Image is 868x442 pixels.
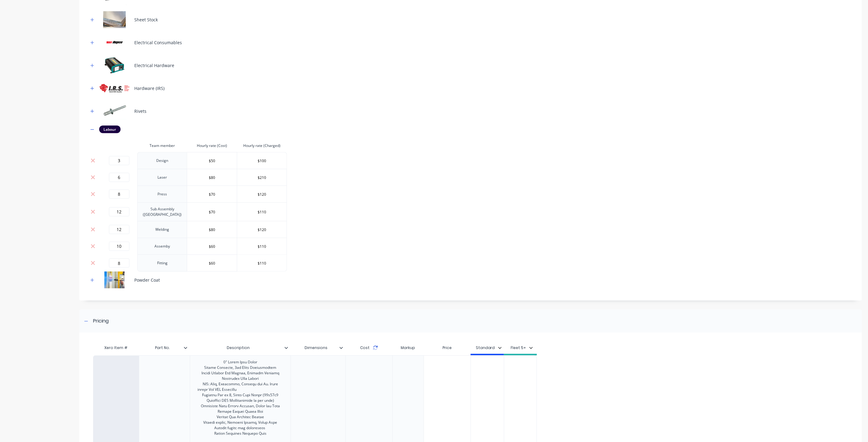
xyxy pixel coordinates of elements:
[139,340,186,355] div: Part No.
[190,340,287,355] div: Description
[134,108,146,114] div: Rivets
[99,103,130,119] img: Rivets
[187,190,237,199] input: $0.0000
[237,190,287,199] input: $0.0000
[99,272,130,288] img: Powder Coat
[99,34,130,51] img: Electrical Consumables
[187,139,237,152] th: Hourly rate (Cost)
[424,342,471,354] div: Price
[237,156,287,165] input: $0.0000
[291,342,345,354] div: Dimensions
[109,173,129,182] input: 0
[187,156,237,165] input: $0.0000
[134,85,165,91] div: Hardware (IRS)
[109,242,129,251] input: 0
[187,242,237,251] input: $0.0000
[137,202,187,221] td: Sub Assembly ([GEOGRAPHIC_DATA])
[187,258,237,268] input: $0.0000
[237,225,287,234] input: $0.0000
[137,186,187,202] td: Press
[109,225,129,234] input: 0
[93,317,109,325] div: Pricing
[392,342,424,354] div: Markup
[99,11,130,28] img: Sheet Stock
[109,190,129,199] input: 0
[139,342,190,354] div: Part No.
[237,173,287,182] input: $0.0000
[99,80,130,97] img: Hardware (IRS)
[291,340,342,355] div: Dimensions
[508,343,536,352] button: Fleet 5+
[134,16,158,23] div: Sheet Stock
[137,221,187,238] td: Welding
[99,126,121,133] div: Labour
[237,139,287,152] th: Hourly rate (Charged)
[187,225,237,234] input: $0.0000
[134,39,182,46] div: Electrical Consumables
[476,345,495,351] div: Standard
[134,62,174,69] div: Electrical Hardware
[109,207,129,216] input: 0
[187,173,237,182] input: $0.0000
[134,277,160,283] div: Powder Coat
[109,156,129,165] input: 0
[360,345,370,351] span: Cost
[93,342,139,354] div: Xero Item #
[187,207,237,216] input: $0.0000
[137,152,187,169] td: Design
[109,258,129,268] input: 0
[237,207,287,216] input: $0.0000
[237,258,287,268] input: $0.0000
[137,139,187,152] th: Team member
[511,345,526,351] div: Fleet 5+
[345,342,392,354] div: Cost
[473,343,505,352] button: Standard
[137,169,187,186] td: Laser
[190,342,291,354] div: Description
[137,255,187,272] td: Fitting
[99,57,130,74] img: Electrical Hardware
[237,242,287,251] input: $0.0000
[137,238,187,255] td: Assemby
